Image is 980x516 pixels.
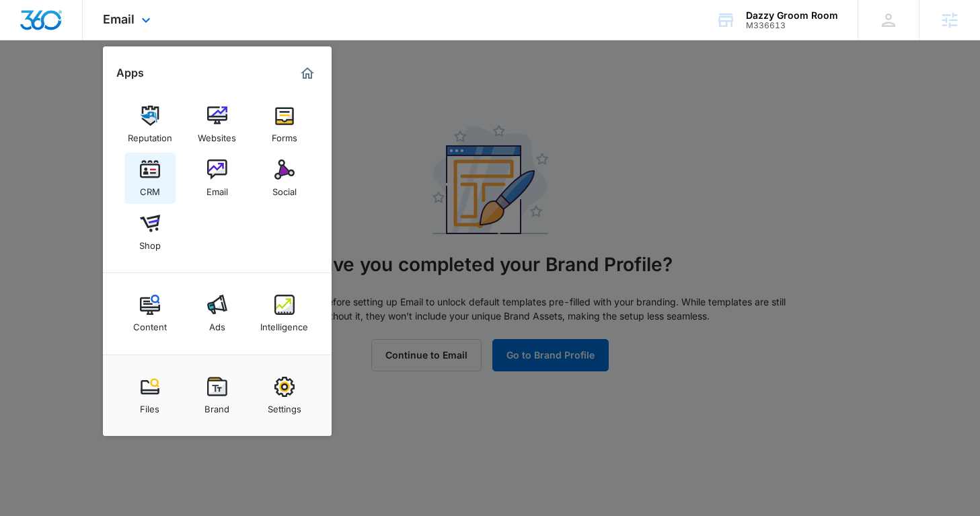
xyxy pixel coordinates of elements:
[746,21,838,30] div: account id
[259,99,310,150] a: Forms
[259,288,310,339] a: Intelligence
[124,153,176,204] a: CRM
[198,126,236,143] div: Websites
[103,12,135,26] span: Email
[260,315,308,332] div: Intelligence
[272,126,297,143] div: Forms
[116,67,144,79] h2: Apps
[192,370,243,421] a: Brand
[192,153,243,204] a: Email
[124,370,176,421] a: Files
[206,180,228,197] div: Email
[124,288,176,339] a: Content
[139,233,161,251] div: Shop
[133,315,167,332] div: Content
[140,397,159,414] div: Files
[204,397,229,414] div: Brand
[268,397,301,414] div: Settings
[209,315,225,332] div: Ads
[128,126,172,143] div: Reputation
[746,10,838,21] div: account name
[272,180,297,197] div: Social
[259,153,310,204] a: Social
[124,99,176,150] a: Reputation
[259,370,310,421] a: Settings
[124,207,176,258] a: Shop
[192,99,243,150] a: Websites
[140,180,160,197] div: CRM
[192,288,243,339] a: Ads
[297,63,318,84] a: Marketing 360® Dashboard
